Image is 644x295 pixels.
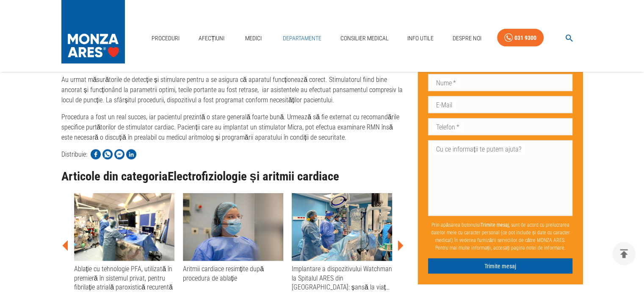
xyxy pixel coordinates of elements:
p: Procedura a fost un real succes, iar pacientul prezintă o stare generală foarte bună. Urmează să ... [61,112,405,143]
a: Implantare a dispozitivului Watchman la Spitalul ARES din [GEOGRAPHIC_DATA]: șansă la viață pentr... [292,193,392,292]
a: Departamente [279,30,325,47]
a: Ablație cu tehnologie PFA, utilizată în premieră în sistemul privat, pentru fibrilație atrială pa... [74,193,174,292]
button: delete [612,242,636,265]
a: 031 9300 [497,29,544,47]
a: Info Utile [404,30,437,47]
a: Despre Noi [449,30,485,47]
img: Share on Facebook [91,149,101,160]
a: Aritmii cardiace resimțite după procedura de ablație [183,193,283,283]
p: Au urmat măsurătorile de detecție și stimulare pentru a se asigura că aparatul funcționează corec... [61,75,405,105]
img: Implantare a dispozitivului Watchman la Spitalul ARES din Cluj-Napoca: șansă la viață pentru un p... [292,193,392,261]
h3: Articole din categoria Electrofiziologie și aritmii cardiace [61,170,405,183]
img: Aritmii cardiace resimțite după procedura de ablație [183,193,283,261]
img: Share on Facebook Messenger [114,149,124,160]
div: Ablație cu tehnologie PFA, utilizată în premieră în sistemul privat, pentru fibrilație atrială pa... [74,264,174,292]
div: Implantare a dispozitivului Watchman la Spitalul ARES din [GEOGRAPHIC_DATA]: șansă la viață pentr... [292,264,392,292]
div: Aritmii cardiace resimțite după procedura de ablație [183,264,283,283]
button: Trimite mesaj [428,258,572,274]
a: Proceduri [148,30,183,47]
p: Distribuie: [61,149,87,160]
a: Afecțiuni [195,30,228,47]
a: Medici [240,30,267,47]
a: Consilier Medical [337,30,392,47]
img: Share on LinkedIn [126,149,136,160]
p: Prin apăsarea butonului , sunt de acord cu prelucrarea datelor mele cu caracter personal (ce pot ... [428,217,572,255]
img: Ablație cu tehnologie PFA, utilizată în premieră în sistemul privat, pentru fibrilație atrială pa... [74,193,174,261]
div: 031 9300 [514,33,536,43]
b: Trimite mesaj [481,222,509,228]
img: Share on WhatsApp [102,149,113,160]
